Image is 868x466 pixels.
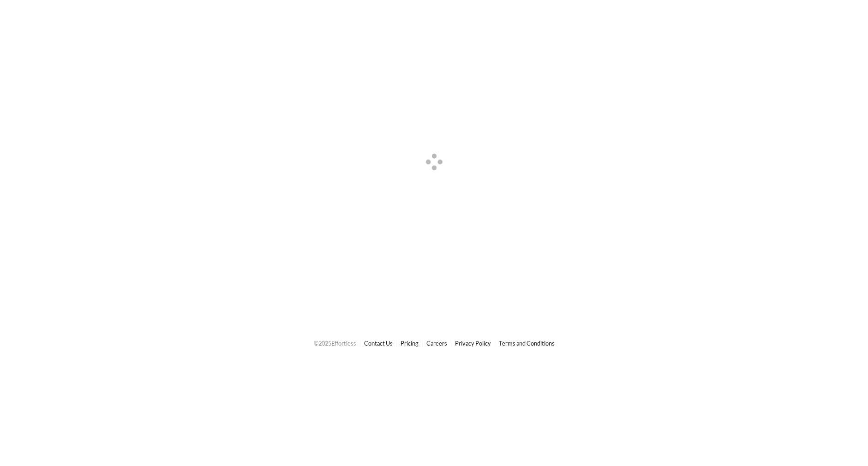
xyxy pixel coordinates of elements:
[426,340,447,347] a: Careers
[455,340,491,347] a: Privacy Policy
[314,340,356,347] span: © 2025 Effortless
[401,340,419,347] a: Pricing
[499,340,555,347] a: Terms and Conditions
[364,340,393,347] a: Contact Us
